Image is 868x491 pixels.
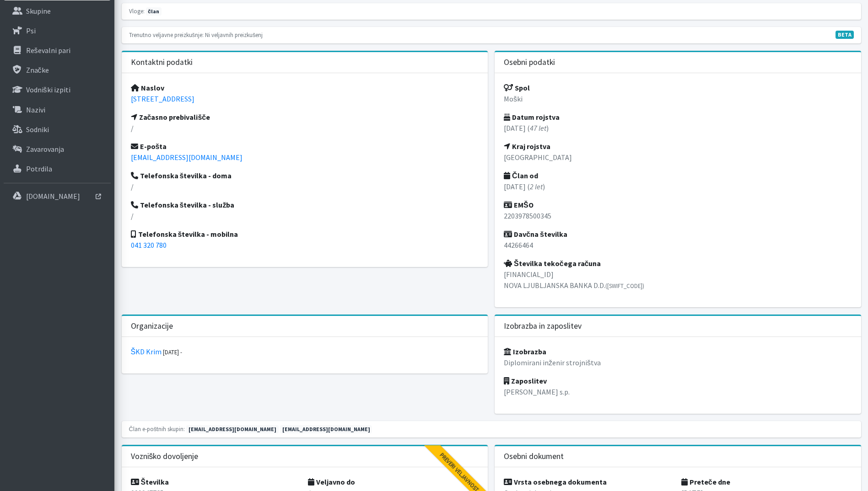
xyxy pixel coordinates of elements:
[131,112,210,122] strong: Začasno prebivališče
[131,452,199,461] h3: Vozniško dovoljenje
[131,321,173,331] h3: Organizacije
[504,376,547,385] strong: Zaposlitev
[280,425,372,433] span: [EMAIL_ADDRESS][DOMAIN_NAME]
[131,123,479,133] p: /
[131,181,479,192] p: /
[129,7,145,15] small: Vloge:
[131,94,194,103] a: [STREET_ADDRESS]
[131,240,167,250] a: 041 320 780
[131,58,193,67] h3: Kontaktni podatki
[4,120,111,139] a: Sodniki
[504,269,852,291] p: [FINANCIAL_ID] NOVA LJUBLJANSKA BANKA D.D.
[504,83,530,92] strong: Spol
[4,140,111,158] a: Zavarovanja
[504,477,607,486] strong: Vrsta osebnega dokumenta
[4,187,111,205] a: [DOMAIN_NAME]
[504,181,852,192] p: [DATE] ( )
[129,425,185,432] small: Član e-poštnih skupin:
[26,144,64,154] p: Zavarovanja
[131,347,162,356] a: ŠKD Krim
[131,210,479,221] p: /
[131,477,169,486] strong: Številka
[4,61,111,79] a: Značke
[205,31,263,38] small: Ni veljavnih preizkušenj
[605,282,644,289] small: ([SWIFT_CODE])
[504,259,601,268] strong: Številka tekočega računa
[131,171,232,180] strong: Telefonska številka - doma
[504,58,555,67] h3: Osebni podatki
[504,357,852,368] p: Diplomirani inženir strojništva
[504,210,852,221] p: 2203978500345
[26,125,49,134] p: Sodniki
[504,142,550,151] strong: Kraj rojstva
[146,7,162,16] span: član
[163,348,182,356] small: [DATE] -
[4,21,111,40] a: Psi
[26,26,36,35] p: Psi
[4,101,111,119] a: Nazivi
[186,425,279,433] span: [EMAIL_ADDRESS][DOMAIN_NAME]
[131,142,167,151] strong: E-pošta
[504,347,546,356] strong: Izobrazba
[131,229,238,239] strong: Telefonska številka - mobilna
[504,200,534,209] strong: EMŠO
[26,192,80,201] p: [DOMAIN_NAME]
[504,321,582,331] h3: Izobrazba in zaposlitev
[26,65,49,75] p: Značke
[530,123,546,133] em: 47 let
[504,123,852,133] p: [DATE] ( )
[4,80,111,99] a: Vodniški izpiti
[504,93,852,104] p: Moški
[4,41,111,59] a: Reševalni pari
[504,112,560,122] strong: Datum rojstva
[836,31,854,39] span: V fazi razvoja
[504,229,567,239] strong: Davčna številka
[4,2,111,20] a: Skupine
[4,160,111,178] a: Potrdila
[26,105,45,114] p: Nazivi
[26,46,70,55] p: Reševalni pari
[681,477,730,486] strong: Preteče dne
[504,152,852,163] p: [GEOGRAPHIC_DATA]
[504,240,852,251] p: 44266464
[504,386,852,397] p: [PERSON_NAME] s.p.
[129,31,204,38] small: Trenutno veljavne preizkušnje:
[504,452,564,461] h3: Osebni dokument
[504,171,538,180] strong: Član od
[131,153,243,162] a: [EMAIL_ADDRESS][DOMAIN_NAME]
[308,477,355,486] strong: Veljavno do
[131,83,164,92] strong: Naslov
[26,164,52,173] p: Potrdila
[26,85,70,94] p: Vodniški izpiti
[131,200,235,209] strong: Telefonska številka - služba
[530,182,543,191] em: 2 let
[26,6,51,16] p: Skupine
